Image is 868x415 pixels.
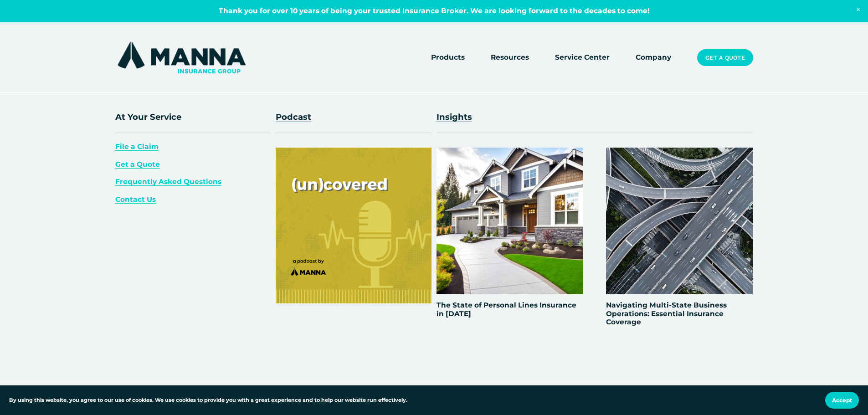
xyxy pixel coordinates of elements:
img: Manna Insurance Group [115,40,248,75]
a: Get a Quote [697,49,753,67]
a: The State of Personal Lines Insurance in [DATE] [437,301,576,318]
a: Service Center [555,51,610,64]
img: The State of Personal Lines Insurance in 2024 [437,148,583,294]
a: Frequently Asked Questions [115,177,221,186]
a: File a Claim [115,142,159,151]
a: folder dropdown [431,51,465,64]
button: Accept [825,392,859,409]
a: Podcast [276,112,311,122]
img: Navigating Multi-State Business Operations: Essential Insurance Coverage [606,148,753,294]
a: Get a Quote [115,160,160,169]
p: At Your Service [115,110,271,123]
p: By using this website, you agree to our use of cookies. We use cookies to provide you with a grea... [9,396,407,405]
a: Contact Us [115,195,156,204]
a: Navigating Multi-State Business Operations: Essential Insurance Coverage [606,301,727,326]
span: Products [431,52,465,63]
a: Insights [437,112,472,122]
a: folder dropdown [491,51,529,64]
span: Resources [491,52,529,63]
span: Accept [832,397,852,404]
a: Company [636,51,671,64]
